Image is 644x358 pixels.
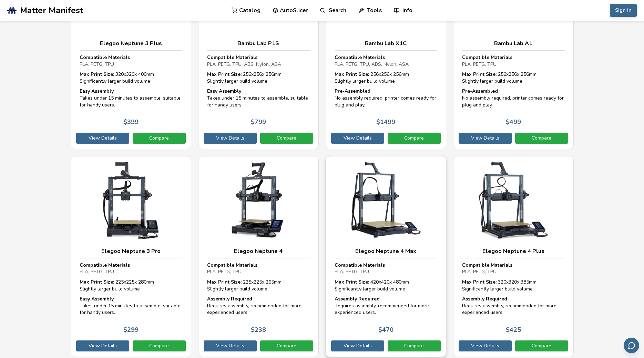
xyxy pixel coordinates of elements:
a: Compare [133,340,186,351]
p: $ 425 [506,326,521,334]
a: Compare [515,133,568,144]
strong: Max Print Size: [462,279,497,285]
span: PLA, PETG, TPU [335,268,369,275]
a: Elegoo Neptune 4 PlusCompatible MaterialsPLA, PETG, TPUMax Print Size: 320x320x 385mmSignificantl... [453,156,574,357]
div: 420 x 420 x 480 mm Significantly larger build volume [335,279,437,292]
strong: Max Print Size: [80,279,114,285]
a: View Details [459,133,512,144]
div: 256 x 256 x 256 mm Slightly larger build volume [207,71,310,84]
span: Matter Manifest [20,6,83,15]
a: Elegoo Neptune 4 MaxCompatible MaterialsPLA, PETG, TPUMax Print Size: 420x420x 480mmSignificantly... [326,156,446,357]
a: Compare [388,133,441,144]
strong: Max Print Size: [207,71,242,78]
a: View Details [76,133,129,144]
a: Elegoo Neptune 3 ProCompatible MaterialsPLA, PETG, TPUMax Print Size: 225x225x 280mmSlightly larg... [71,156,191,357]
div: No assembly required, printer comes ready for plug and play. [462,88,565,108]
h3: Elegoo Neptune 3 Plus [80,40,182,47]
h3: Elegoo Neptune 4 Plus [462,248,565,255]
div: Takes under 15 minutes to assemble, suitable for handy users. [207,88,310,108]
h3: Elegoo Neptune 4 Max [335,248,437,255]
h3: Elegoo Neptune 4 [207,248,310,255]
p: $ 399 [123,119,139,126]
p: $ 799 [251,119,266,126]
h3: Bambu Lab P1S [207,40,310,47]
strong: Easy Assembly [207,88,241,94]
p: $ 470 [378,326,393,334]
a: View Details [331,133,384,144]
a: View Details [331,340,384,351]
a: View Details [204,133,257,144]
p: $ 1499 [376,119,395,126]
strong: Max Print Size: [335,71,369,78]
strong: Compatible Materials [207,262,257,268]
strong: Max Print Size: [462,71,497,78]
span: PLA, PETG, TPU [462,61,497,68]
strong: Max Print Size: [207,279,242,285]
a: View Details [204,340,257,351]
strong: Easy Assembly [80,296,114,302]
div: Takes under 15 minutes to assemble, suitable for handy users. [80,296,182,316]
strong: Pre-Assembled [462,88,498,94]
span: PLA, PETG, TPU, ABS, Nylon, ASA [335,61,409,68]
a: Compare [260,133,313,144]
strong: Easy Assembly [80,88,114,94]
p: $ 299 [123,326,139,334]
div: 320 x 320 x 400 mm Significantly larger build volume [80,71,182,84]
div: Takes under 15 minutes to assemble, suitable for handy users. [80,88,182,108]
h3: Elegoo Neptune 3 Pro [80,248,182,255]
strong: Max Print Size: [335,279,369,285]
div: 320 x 320 x 385 mm Significantly larger build volume [462,279,565,292]
div: Requires assembly, recommended for more experienced users. [335,296,437,316]
p: $ 499 [506,119,521,126]
strong: Assembly Required [335,296,380,302]
a: Elegoo Neptune 4Compatible MaterialsPLA, PETG, TPUMax Print Size: 225x225x 265mmSlightly larger b... [198,156,319,357]
strong: Assembly Required [207,296,252,302]
strong: Compatible Materials [80,262,130,268]
span: PLA, PETG, TPU, ABS, Nylon, ASA [207,61,281,68]
h3: Bambu Lab A1 [462,40,565,47]
a: Compare [388,340,441,351]
div: 256 x 256 x 256 mm Slightly larger build volume [335,71,437,84]
div: Requires assembly, recommended for more experienced users. [462,296,565,316]
strong: Compatible Materials [462,54,512,61]
p: $ 238 [251,326,266,334]
span: PLA, PETG, TPU [80,268,114,275]
div: No assembly required, printer comes ready for plug and play. [335,88,437,108]
button: Sign In [610,4,637,17]
a: Compare [260,340,313,351]
a: Compare [515,340,568,351]
h3: Bambu Lab X1C [335,40,437,47]
div: Requires assembly, recommended for more experienced users. [207,296,310,316]
button: Send feedback via email [624,338,639,353]
strong: Assembly Required [462,296,507,302]
a: View Details [76,340,129,351]
strong: Compatible Materials [335,262,385,268]
a: View Details [459,340,512,351]
strong: Compatible Materials [207,54,257,61]
span: PLA, PETG, TPU [207,268,242,275]
strong: Max Print Size: [80,71,114,78]
strong: Pre-Assembled [335,88,370,94]
a: Compare [133,133,186,144]
strong: Compatible Materials [80,54,130,61]
span: PLA, PETG, TPU [462,268,497,275]
strong: Compatible Materials [462,262,512,268]
div: 225 x 225 x 265 mm Slightly larger build volume [207,279,310,292]
div: 225 x 225 x 280 mm Slightly larger build volume [80,279,182,292]
strong: Compatible Materials [335,54,385,61]
span: PLA, PETG, TPU [80,61,114,68]
div: 256 x 256 x 256 mm Slightly larger build volume [462,71,565,84]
